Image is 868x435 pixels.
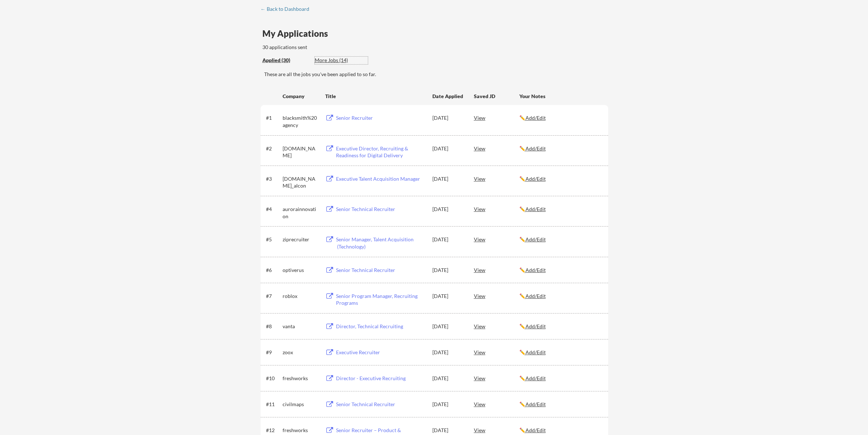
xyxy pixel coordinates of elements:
div: [DATE] [432,175,464,183]
div: View [474,202,519,215]
div: ✏️ [519,401,602,408]
div: View [474,233,519,246]
div: Applied (30) [262,57,309,64]
div: #7 [266,293,280,300]
div: Senior Recruiter [336,114,426,122]
div: aurorainnovation [283,206,319,220]
div: Senior Technical Recruiter [336,206,426,213]
div: Executive Talent Acquisition Manager [336,175,426,183]
div: Senior Manager, Talent Acquisition (Technology) [336,236,426,250]
div: Company [283,93,319,100]
div: #1 [266,114,280,122]
div: View [474,111,519,124]
div: ✏️ [519,267,602,274]
div: [DATE] [432,323,464,330]
div: ✏️ [519,427,602,434]
div: [DATE] [432,427,464,434]
div: roblox [283,293,319,300]
div: Director, Technical Recruiting [336,323,426,330]
u: Add/Edit [525,323,546,329]
div: ✏️ [519,323,602,330]
div: ✏️ [519,236,602,243]
div: [DATE] [432,401,464,408]
div: optiverus [283,267,319,274]
div: #5 [266,236,280,243]
div: View [474,346,519,359]
div: View [474,320,519,333]
div: [DOMAIN_NAME]_alcon [283,175,319,189]
div: Date Applied [432,93,464,100]
div: ziprecruiter [283,236,319,243]
u: Add/Edit [525,176,546,182]
div: [DOMAIN_NAME] [283,145,319,159]
div: [DATE] [432,114,464,122]
div: More Jobs (14) [315,57,368,64]
div: View [474,172,519,185]
div: View [474,289,519,302]
div: zoox [283,349,319,356]
u: Add/Edit [525,349,546,355]
div: View [474,142,519,155]
div: Senior Technical Recruiter [336,267,426,274]
div: 30 applications sent [262,44,402,51]
div: freshworks [283,427,319,434]
div: These are job applications we think you'd be a good fit for, but couldn't apply you to automatica... [315,57,368,64]
div: ✏️ [519,114,602,122]
u: Add/Edit [525,293,546,299]
u: Add/Edit [525,401,546,407]
div: vanta [283,323,319,330]
div: Title [325,93,426,100]
div: ← Back to Dashboard [261,6,315,12]
div: #10 [266,375,280,382]
div: ✏️ [519,145,602,152]
div: ✏️ [519,375,602,382]
div: #4 [266,206,280,213]
div: #8 [266,323,280,330]
div: #6 [266,267,280,274]
div: #11 [266,401,280,408]
div: ✏️ [519,206,602,213]
div: View [474,397,519,410]
div: Saved JD [474,89,519,102]
div: [DATE] [432,293,464,300]
u: Add/Edit [525,236,546,242]
div: [DATE] [432,267,464,274]
div: ✏️ [519,349,602,356]
div: These are all the jobs you've been applied to so far. [262,57,309,64]
div: Senior Program Manager, Recruiting Programs [336,293,426,307]
div: These are all the jobs you've been applied to so far. [264,71,608,78]
div: #3 [266,175,280,183]
u: Add/Edit [525,206,546,212]
div: civilmaps [283,401,319,408]
div: Director - Executive Recruiting [336,375,426,382]
div: [DATE] [432,236,464,243]
u: Add/Edit [525,267,546,273]
div: View [474,263,519,276]
div: #2 [266,145,280,152]
u: Add/Edit [525,115,546,121]
div: [DATE] [432,145,464,152]
div: [DATE] [432,349,464,356]
div: freshworks [283,375,319,382]
div: ✏️ [519,293,602,300]
div: My Applications [262,29,334,38]
div: Your Notes [519,93,602,100]
div: View [474,372,519,385]
div: ✏️ [519,175,602,183]
u: Add/Edit [525,375,546,381]
div: blacksmith%20agency [283,114,319,128]
div: [DATE] [432,206,464,213]
div: Senior Technical Recruiter [336,401,426,408]
div: [DATE] [432,375,464,382]
a: ← Back to Dashboard [261,6,315,13]
div: #9 [266,349,280,356]
u: Add/Edit [525,427,546,433]
div: Executive Recruiter [336,349,426,356]
u: Add/Edit [525,145,546,151]
div: #12 [266,427,280,434]
div: Executive Director, Recruiting & Readiness for Digital Delivery [336,145,426,159]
